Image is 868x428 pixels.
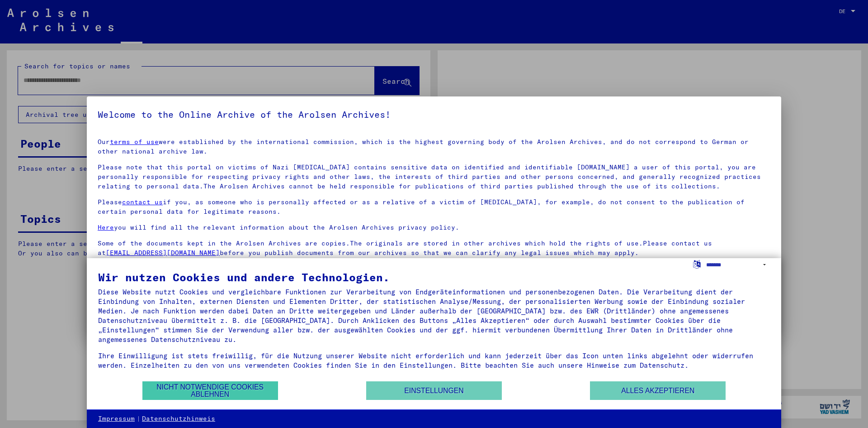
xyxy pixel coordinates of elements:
[98,239,770,258] p: Some of the documents kept in the Arolsen Archives are copies.The originals are stored in other a...
[122,198,163,206] a: contact us
[142,414,215,423] a: Datenschutzhinweis
[98,351,770,370] div: Ihre Einwilligung ist stets freiwillig, für die Nutzung unserer Website nicht erforderlich und ka...
[98,223,114,231] a: Here
[366,381,502,400] button: Einstellungen
[98,197,770,216] p: Please if you, as someone who is personally affected or as a relative of a victim of [MEDICAL_DAT...
[98,414,135,423] a: Impressum
[706,258,770,271] select: Sprache auswählen
[98,137,770,156] p: Our were established by the international commission, which is the highest governing body of the ...
[142,381,278,400] button: Nicht notwendige Cookies ablehnen
[98,272,770,283] div: Wir nutzen Cookies und andere Technologien.
[590,381,726,400] button: Alles akzeptieren
[98,107,770,122] h5: Welcome to the Online Archive of the Arolsen Archives!
[98,163,770,191] p: Please note that this portal on victims of Nazi [MEDICAL_DATA] contains sensitive data on identif...
[692,260,702,268] label: Sprache auswählen
[110,138,159,146] a: terms of use
[98,223,770,232] p: you will find all the relevant information about the Arolsen Archives privacy policy.
[106,249,220,257] a: [EMAIL_ADDRESS][DOMAIN_NAME]
[98,287,770,344] div: Diese Website nutzt Cookies und vergleichbare Funktionen zur Verarbeitung von Endgeräteinformatio...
